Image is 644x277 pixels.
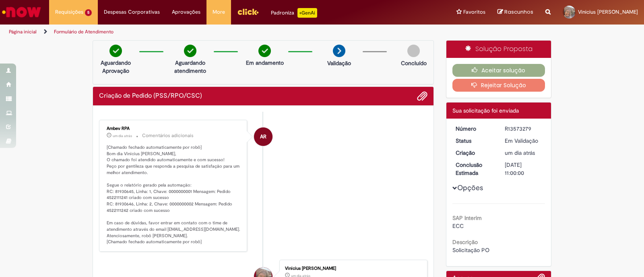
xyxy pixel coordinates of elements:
span: Despesas Corporativas [104,8,160,16]
div: Solução Proposta [446,41,551,58]
a: Rascunhos [497,8,533,16]
div: [DATE] 11:00:00 [505,161,542,177]
p: Em andamento [246,59,284,67]
span: Solicitação PO [452,246,489,254]
p: Aguardando Aprovação [96,59,135,75]
img: check-circle-green.png [109,45,122,57]
time: 28/09/2025 01:31:30 [113,133,132,138]
img: check-circle-green.png [258,45,271,57]
dt: Número [450,125,499,133]
img: img-circle-grey.png [407,45,420,57]
div: Vinicius [PERSON_NAME] [285,266,419,271]
img: arrow-next.png [333,45,345,57]
b: SAP Interim [452,214,482,222]
p: Aguardando atendimento [171,59,210,75]
div: R13573279 [505,125,542,133]
span: ECC [452,222,464,230]
ul: Trilhas de página [6,25,423,39]
b: Descrição [452,238,478,246]
button: Rejeitar Solução [452,79,545,92]
time: 27/09/2025 20:02:59 [505,149,535,156]
span: More [213,8,225,16]
p: Concluído [401,59,427,67]
img: ServiceNow [1,4,42,20]
button: Adicionar anexos [417,91,427,101]
dt: Conclusão Estimada [450,161,499,177]
span: 5 [85,9,92,16]
div: Em Validação [505,137,542,145]
dt: Criação [450,149,499,157]
span: Favoritos [463,8,485,16]
img: click_logo_yellow_360x200.png [237,6,259,18]
span: Rascunhos [504,8,533,16]
span: Vinicius [PERSON_NAME] [578,8,638,15]
img: check-circle-green.png [184,45,196,57]
p: Validação [327,59,351,67]
small: Comentários adicionais [142,132,194,139]
span: um dia atrás [113,133,132,138]
span: AR [260,127,266,146]
div: Ambev RPA [254,127,272,146]
h2: Criação de Pedido (PSS/RPO/CSC) Histórico de tíquete [99,92,202,100]
p: [Chamado fechado automaticamente por robô] Bom dia Vinicius [PERSON_NAME], O chamado foi atendido... [107,144,241,245]
a: Página inicial [9,29,37,35]
div: Padroniza [271,8,317,18]
p: +GenAi [297,8,317,18]
span: Requisições [55,8,83,16]
span: um dia atrás [505,149,535,156]
button: Aceitar solução [452,64,545,77]
span: Aprovações [172,8,200,16]
span: Sua solicitação foi enviada [452,107,519,114]
div: Ambev RPA [107,126,241,131]
dt: Status [450,137,499,145]
a: Formulário de Atendimento [54,29,114,35]
div: 27/09/2025 20:02:59 [505,149,542,157]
